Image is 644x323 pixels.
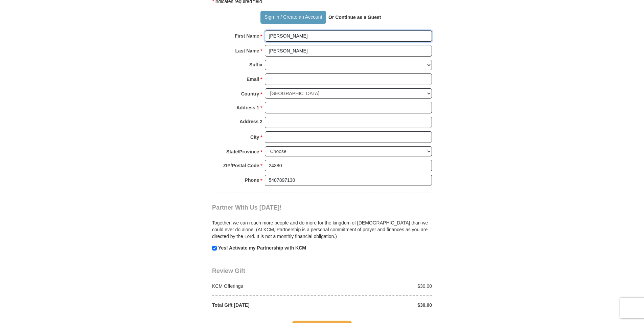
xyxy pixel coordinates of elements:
[241,89,259,99] strong: Country
[218,245,306,251] strong: Yes! Activate my Partnership with KCM
[322,302,436,308] div: $30.00
[239,117,262,126] strong: Address 2
[209,302,322,308] div: Total Gift [DATE]
[245,175,259,185] strong: Phone
[223,161,259,170] strong: ZIP/Postal Code
[322,283,436,289] div: $30.00
[236,103,259,112] strong: Address 1
[212,267,245,274] span: Review Gift
[226,147,259,156] strong: State/Province
[250,132,259,142] strong: City
[249,60,262,69] strong: Suffix
[235,31,259,41] strong: First Name
[328,15,381,20] strong: Or Continue as a Guest
[235,46,259,56] strong: Last Name
[247,74,259,84] strong: Email
[260,11,326,24] button: Sign In / Create an Account
[212,219,432,240] p: Together, we can reach more people and do more for the kingdom of [DEMOGRAPHIC_DATA] than we coul...
[212,204,282,211] span: Partner With Us [DATE]!
[209,283,322,289] div: KCM Offerings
